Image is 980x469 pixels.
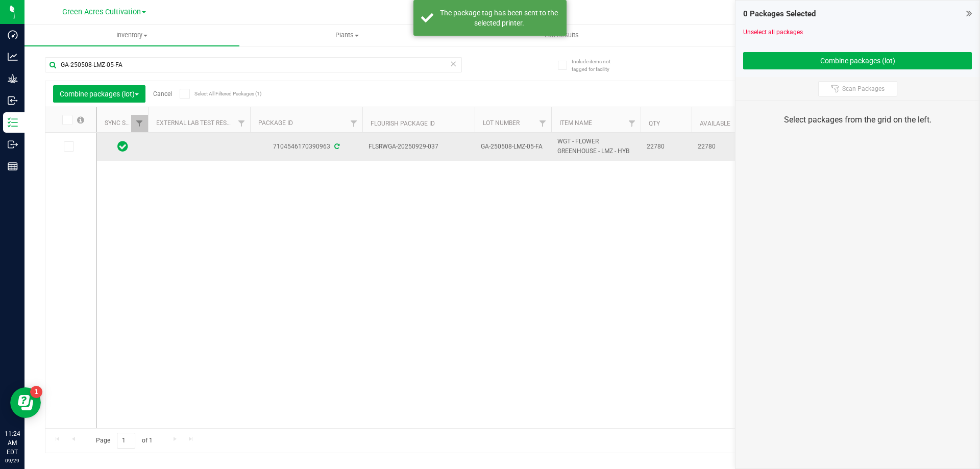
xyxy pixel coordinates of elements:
a: Available [700,120,730,127]
a: Lot Number [483,119,520,127]
span: Inventory [24,31,239,40]
span: Page of 1 [87,433,161,449]
span: Combine packages (lot) [60,90,139,98]
p: 11:24 AM EDT [5,429,20,457]
span: FLSRWGA-20250929-037 [369,142,469,152]
span: 22780 [647,142,685,152]
inline-svg: Grow [8,73,18,84]
inline-svg: Outbound [8,139,18,150]
a: Filter [346,115,362,132]
span: Green Acres Cultivation [62,8,141,16]
span: WGT - FLOWER GREENHOUSE - LMZ - HYB [557,137,634,156]
div: 7104546170390963 [249,142,364,152]
button: Combine packages (lot) [53,85,145,103]
a: Sync Status [105,119,144,127]
span: Plants [240,31,454,40]
span: 22780 [698,142,737,152]
span: In Sync [117,139,128,154]
input: 1 [117,433,135,449]
span: Audit [670,31,884,40]
inline-svg: Inbound [8,95,18,106]
a: Plants [239,24,454,46]
inline-svg: Dashboard [8,30,18,40]
a: External Lab Test Result [156,119,236,127]
a: Cancel [153,90,172,97]
a: Audit [670,24,885,46]
a: Package ID [258,119,293,127]
p: 09/29 [5,457,20,464]
iframe: Resource center [10,387,41,418]
a: Filter [131,115,148,132]
span: Scan Packages [842,85,885,93]
span: Select all records on this page [77,116,84,124]
span: Sync from Compliance System [333,143,339,150]
button: Scan Packages [818,81,897,96]
a: Filter [233,115,250,132]
button: Combine packages (lot) [743,52,972,69]
a: Filter [534,115,551,132]
div: The package tag has been sent to the selected printer. [439,8,559,28]
inline-svg: Inventory [8,117,18,128]
a: Inventory [24,24,239,46]
a: Qty [649,120,660,127]
inline-svg: Reports [8,161,18,171]
span: GA-250508-LMZ-05-FA [481,142,545,152]
a: Flourish Package ID [371,120,435,127]
span: Select All Filtered Packages (1) [194,91,246,96]
inline-svg: Analytics [8,52,18,62]
div: Select packages from the grid on the left. [748,114,967,126]
span: Include items not tagged for facility [572,58,623,73]
a: Item Name [559,119,592,127]
span: Clear [450,57,457,70]
a: Filter [624,115,641,132]
iframe: Resource center unread badge [30,386,42,398]
a: Unselect all packages [743,29,803,36]
input: Search Package ID, Item Name, SKU, Lot or Part Number... [45,57,462,72]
